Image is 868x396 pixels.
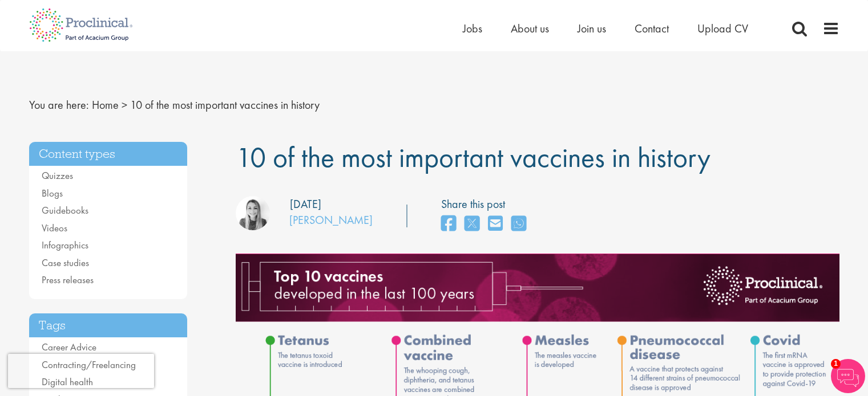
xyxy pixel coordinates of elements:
[122,97,127,112] span: >
[42,341,96,353] a: Career Advice
[130,97,320,112] span: 10 of the most important vaccines in history
[42,222,67,234] a: Videos
[42,204,88,217] a: Guidebooks
[236,139,710,175] span: 10 of the most important vaccines in history
[42,169,73,182] a: Quizzes
[29,97,89,112] span: You are here:
[441,212,456,236] a: share on facebook
[42,273,94,286] a: Press releases
[831,359,865,393] img: Chatbot
[42,239,88,251] a: Infographics
[29,313,188,338] h3: Tags
[29,142,188,166] h3: Content types
[463,21,482,36] a: Jobs
[831,359,841,369] span: 1
[290,196,321,213] div: [DATE]
[8,354,154,388] iframe: reCAPTCHA
[441,196,532,213] label: Share this post
[92,97,119,112] a: breadcrumb link
[635,21,669,36] a: Contact
[236,196,270,230] img: Hannah Burke
[465,212,479,236] a: share on twitter
[578,21,606,36] a: Join us
[289,213,373,227] a: [PERSON_NAME]
[511,212,526,236] a: share on whats app
[42,256,89,269] a: Case studies
[511,21,549,36] a: About us
[42,187,63,199] a: Blogs
[488,212,503,236] a: share on email
[697,21,748,36] a: Upload CV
